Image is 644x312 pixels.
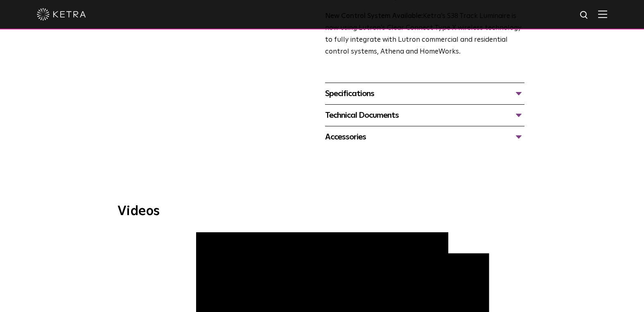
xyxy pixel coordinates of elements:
div: Accessories [325,130,524,144]
div: Specifications [325,87,524,100]
img: Hamburger%20Nav.svg [598,10,607,18]
h3: Videos [118,205,527,218]
img: search icon [579,10,590,20]
img: ketra-logo-2019-white [37,8,86,20]
p: Ketra’s S38 Track Luminaire is now using Lutron’s Clear Connect Type X wireless technology to ful... [325,11,524,58]
div: Technical Documents [325,109,524,122]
